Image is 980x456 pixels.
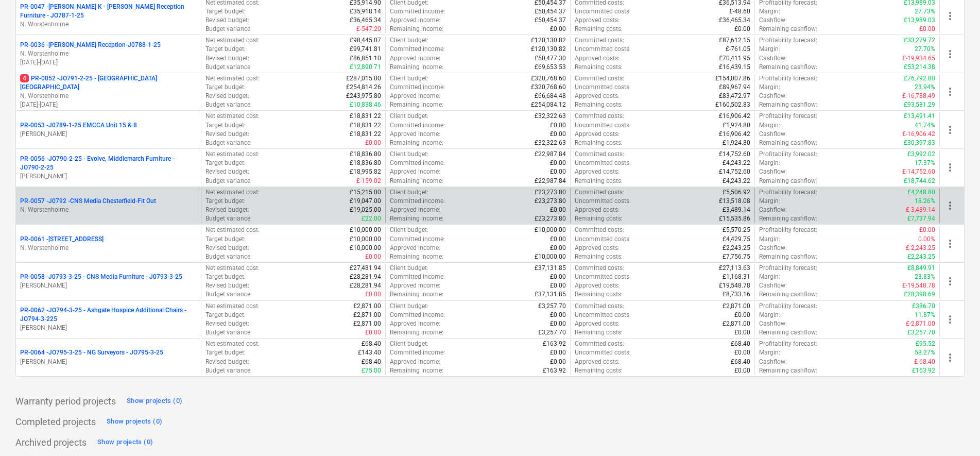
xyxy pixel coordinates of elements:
[535,54,566,63] p: £50,477.30
[205,74,260,83] p: Net estimated cost :
[535,177,566,185] p: £22,987.84
[20,348,197,366] div: PR-0064 -JO795-3-25 - NG Surveyors - JO795-3-25[PERSON_NAME]
[205,92,249,100] p: Revised budget :
[205,264,260,273] p: Net estimated cost :
[575,100,623,109] p: Remaining costs :
[904,290,935,299] p: £28,398.69
[575,206,620,214] p: Approved costs :
[20,58,197,67] p: [DATE] - [DATE]
[107,416,162,428] div: Show projects (0)
[759,235,780,244] p: Margin :
[907,252,935,261] p: £2,243.25
[205,197,246,206] p: Target budget :
[390,139,443,147] p: Remaining income :
[550,159,566,167] p: £0.00
[575,264,624,273] p: Committed costs :
[575,252,623,261] p: Remaining costs :
[390,273,445,281] p: Committed income :
[20,306,197,332] div: PR-0062 -JO794-3-25 - Ashgate Hospice Additional Chairs - JO794-3-225[PERSON_NAME]
[759,264,817,273] p: Profitability forecast :
[575,25,623,33] p: Remaining costs :
[20,3,197,20] p: PR-0047 - [PERSON_NAME] K - [PERSON_NAME] Reception Furniture - JO787-1-25
[205,150,260,159] p: Net estimated cost :
[719,54,750,63] p: £70,411.95
[390,290,443,299] p: Remaining income :
[719,167,750,176] p: £14,752.60
[759,83,780,92] p: Margin :
[350,159,381,167] p: £18,836.80
[535,252,566,261] p: £10,000.00
[575,159,631,167] p: Uncommitted costs :
[719,150,750,159] p: £14,752.60
[575,244,620,252] p: Approved costs :
[723,273,750,281] p: £1,168.31
[205,159,246,167] p: Target budget :
[205,45,246,54] p: Target budget :
[915,45,935,54] p: 27.70%
[20,358,197,366] p: [PERSON_NAME]
[365,290,381,299] p: £0.00
[550,121,566,130] p: £0.00
[390,188,428,197] p: Client budget :
[390,206,440,214] p: Approved income :
[759,252,817,261] p: Remaining cashflow :
[575,36,624,45] p: Committed costs :
[907,214,935,223] p: £7,737.94
[723,177,750,185] p: £4,243.22
[723,159,750,167] p: £4,243.22
[350,264,381,273] p: £27,481.94
[723,244,750,252] p: £2,243.25
[390,197,445,206] p: Committed income :
[20,41,161,49] p: PR-0036 - [PERSON_NAME] Reception-J0788-1-25
[719,197,750,206] p: £13,518.08
[205,63,252,72] p: Budget variance :
[20,324,197,332] p: [PERSON_NAME]
[902,167,935,176] p: £-14,752.60
[723,206,750,214] p: £3,489.14
[390,264,428,273] p: Client budget :
[20,121,197,139] div: PR-0053 -J0789-1-25 EMCCA Unit 15 & 8[PERSON_NAME]
[723,139,750,147] p: £1,924.80
[350,100,381,109] p: £10,838.46
[575,226,624,234] p: Committed costs :
[719,36,750,45] p: £87,612.15
[759,130,787,139] p: Cashflow :
[906,206,935,214] p: £-3,489.14
[904,36,935,45] p: £33,279.72
[575,16,620,25] p: Approved costs :
[20,130,197,139] p: [PERSON_NAME]
[390,100,443,109] p: Remaining income :
[759,36,817,45] p: Profitability forecast :
[575,290,623,299] p: Remaining costs :
[535,197,566,206] p: £23,273.80
[390,83,445,92] p: Committed income :
[759,139,817,147] p: Remaining cashflow :
[723,121,750,130] p: £1,924.80
[535,226,566,234] p: £10,000.00
[390,159,445,167] p: Committed income :
[104,414,165,430] button: Show projects (0)
[205,177,252,185] p: Budget variance :
[918,235,935,244] p: 0.00%
[759,167,787,176] p: Cashflow :
[915,197,935,206] p: 18.26%
[535,139,566,147] p: £32,322.63
[944,275,956,288] span: more_vert
[350,112,381,121] p: £18,831.22
[915,159,935,167] p: 17.37%
[20,306,197,324] p: PR-0062 - JO794-3-25 - Ashgate Hospice Additional Chairs - JO794-3-225
[390,121,445,130] p: Committed income :
[535,63,566,72] p: £69,653.53
[205,25,252,33] p: Budget variance :
[350,121,381,130] p: £18,831.22
[759,63,817,72] p: Remaining cashflow :
[390,16,440,25] p: Approved income :
[902,130,935,139] p: £-16,906.42
[390,281,440,290] p: Approved income :
[907,188,935,197] p: £4,248.80
[719,92,750,100] p: £83,472.97
[20,273,197,290] div: PR-0058 -J0793-3-25 - CNS Media Furniture - J0793-3-25[PERSON_NAME]
[759,25,817,33] p: Remaining cashflow :
[205,130,249,139] p: Revised budget :
[350,54,381,63] p: £86,851.10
